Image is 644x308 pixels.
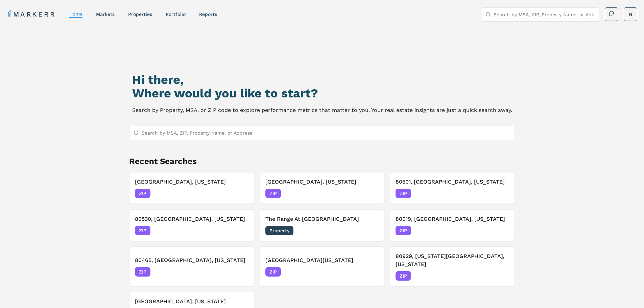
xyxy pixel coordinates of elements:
[494,190,509,197] span: [DATE]
[363,268,379,275] span: [DATE]
[142,126,511,140] input: Search by MSA, ZIP, Property Name, or Address
[390,209,515,241] button: Remove 80019, Aurora, Colorado80019, [GEOGRAPHIC_DATA], [US_STATE]ZIP[DATE]
[199,11,217,17] a: reports
[132,73,512,87] h1: Hi there,
[135,298,248,306] h3: [GEOGRAPHIC_DATA], [US_STATE]
[7,9,56,19] a: MARKERR
[629,11,632,18] span: N
[233,190,248,197] span: [DATE]
[624,7,637,21] button: N
[390,246,515,286] button: Remove 80929, Colorado Springs, Colorado80929, [US_STATE][GEOGRAPHIC_DATA], [US_STATE]ZIP[DATE]
[135,178,248,186] h3: [GEOGRAPHIC_DATA], [US_STATE]
[396,189,411,198] span: ZIP
[135,267,150,277] span: ZIP
[233,268,248,275] span: [DATE]
[396,215,509,223] h3: 80019, [GEOGRAPHIC_DATA], [US_STATE]
[396,178,509,186] h3: 80501, [GEOGRAPHIC_DATA], [US_STATE]
[494,8,595,21] input: Search by MSA, ZIP, Property Name, or Address
[265,189,281,198] span: ZIP
[135,189,150,198] span: ZIP
[166,11,186,17] a: Portfolio
[135,256,248,264] h3: 80465, [GEOGRAPHIC_DATA], [US_STATE]
[265,178,379,186] h3: [GEOGRAPHIC_DATA], [US_STATE]
[396,226,411,235] span: ZIP
[132,105,512,115] p: Search by Property, MSA, or ZIP code to explore performance metrics that matter to you. Your real...
[129,156,515,167] h2: Recent Searches
[69,11,82,17] a: home
[390,172,515,204] button: Remove 80501, Longmont, Colorado80501, [GEOGRAPHIC_DATA], [US_STATE]ZIP[DATE]
[396,252,509,268] h3: 80929, [US_STATE][GEOGRAPHIC_DATA], [US_STATE]
[363,190,379,197] span: [DATE]
[363,227,379,234] span: [DATE]
[132,87,512,100] h2: Where would you like to start?
[129,246,254,286] button: Remove 80465, Morrison, Colorado80465, [GEOGRAPHIC_DATA], [US_STATE]ZIP[DATE]
[265,215,379,223] h3: The Range At [GEOGRAPHIC_DATA]
[96,11,115,17] a: markets
[128,11,152,17] a: properties
[135,215,248,223] h3: 80530, [GEOGRAPHIC_DATA], [US_STATE]
[396,271,411,281] span: ZIP
[265,267,281,277] span: ZIP
[135,226,150,235] span: ZIP
[129,209,254,241] button: Remove 80530, Frederick, Colorado80530, [GEOGRAPHIC_DATA], [US_STATE]ZIP[DATE]
[494,273,509,279] span: [DATE]
[260,246,385,286] button: Remove 80132, Monument, Colorado[GEOGRAPHIC_DATA][US_STATE]ZIP[DATE]
[233,227,248,234] span: [DATE]
[265,226,293,235] span: Property
[494,227,509,234] span: [DATE]
[265,256,379,264] h3: [GEOGRAPHIC_DATA][US_STATE]
[260,209,385,241] button: Remove The Range At ReunionThe Range At [GEOGRAPHIC_DATA]Property[DATE]
[129,172,254,204] button: Remove 80022, Commerce City, Colorado[GEOGRAPHIC_DATA], [US_STATE]ZIP[DATE]
[260,172,385,204] button: Remove 80109, Castle Rock, Colorado[GEOGRAPHIC_DATA], [US_STATE]ZIP[DATE]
